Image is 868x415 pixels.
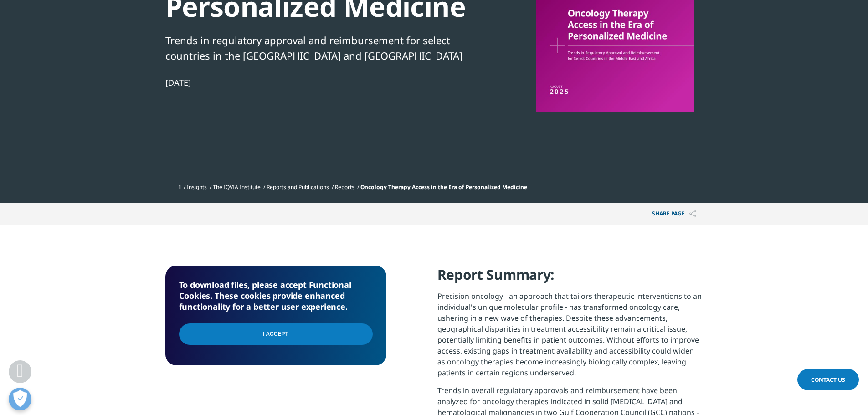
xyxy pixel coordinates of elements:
a: The IQVIA Institute [213,183,261,191]
a: Insights [187,183,207,191]
div: Trends in regulatory approval and reimbursement for select countries in the [GEOGRAPHIC_DATA] and... [165,32,478,63]
p: Share PAGE [645,203,703,225]
div: [DATE] [165,77,478,88]
a: Reports and Publications [267,183,329,191]
p: Precision oncology - an approach that tailors therapeutic interventions to an individual's unique... [437,291,703,385]
span: Oncology Therapy Access in the Era of Personalized Medicine [360,183,527,191]
h4: Report Summary: [437,266,703,291]
img: Share PAGE [689,210,696,218]
input: I Accept [179,323,373,345]
button: Share PAGEShare PAGE [645,203,703,225]
h5: To download files, please accept Functional Cookies. These cookies provide enhanced functionality... [179,279,373,312]
a: Reports [335,183,354,191]
a: Contact Us [797,369,859,390]
span: Contact Us [811,376,845,384]
button: 개방형 기본 설정 [9,388,31,410]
